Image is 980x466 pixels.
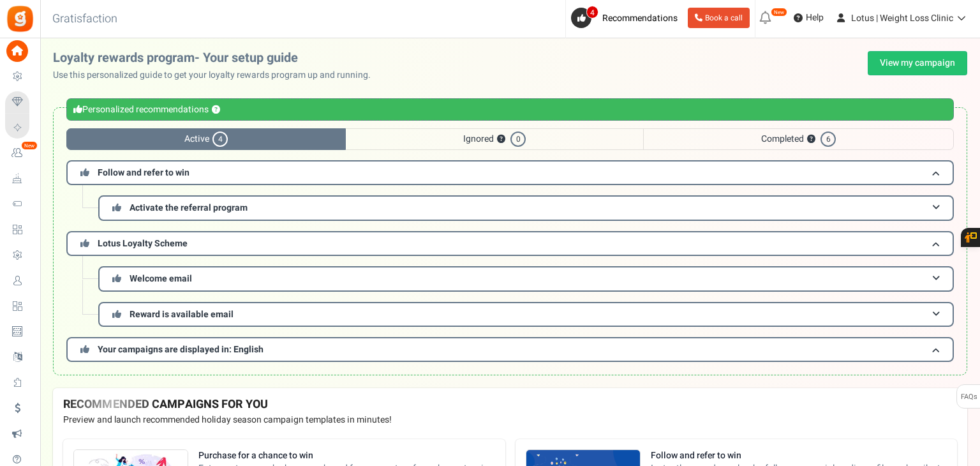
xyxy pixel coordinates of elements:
[6,4,34,33] img: Gratisfaction
[198,449,495,462] strong: Purchase for a chance to win
[130,308,234,321] span: Reward is available email
[212,106,220,114] button: ?
[66,128,346,150] span: Active
[53,51,381,65] h2: Loyalty rewards program- Your setup guide
[571,8,683,28] a: 4 Recommendations
[130,201,248,214] span: Activate the referral program
[98,237,188,250] span: Lotus Loyalty Scheme
[586,6,598,19] span: 4
[53,69,381,82] p: Use this personalized guide to get your loyalty rewards program up and running.
[868,51,967,75] a: View my campaign
[63,398,957,411] h4: RECOMMENDED CAMPAIGNS FOR YOU
[851,11,953,25] span: Lotus | Weight Loss Clinic
[21,141,38,150] em: New
[130,272,192,285] span: Welcome email
[643,128,954,150] span: Completed
[63,414,957,426] p: Preview and launch recommended holiday season campaign templates in minutes!
[789,8,829,28] a: Help
[688,8,750,28] a: Book a call
[651,449,947,462] strong: Follow and refer to win
[807,135,815,144] button: ?
[960,385,977,409] span: FAQs
[497,135,505,144] button: ?
[98,166,189,179] span: Follow and refer to win
[820,132,836,147] span: 6
[212,132,228,147] span: 4
[38,6,131,32] h3: Gratisfaction
[98,343,264,356] span: Your campaigns are displayed in: English
[66,98,954,121] div: Personalized recommendations
[803,11,824,24] span: Help
[771,8,787,17] em: New
[346,128,643,150] span: Ignored
[602,11,678,25] span: Recommendations
[5,142,34,164] a: New
[510,132,526,147] span: 0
